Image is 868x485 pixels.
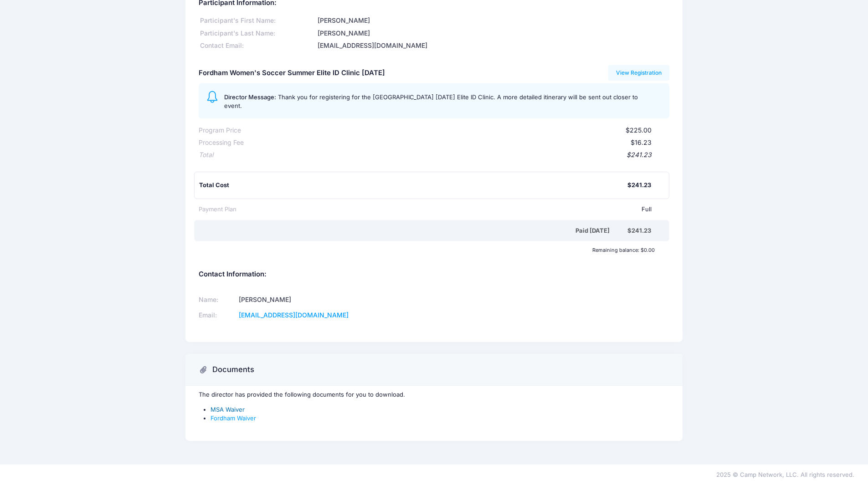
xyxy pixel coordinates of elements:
[200,226,627,235] div: Paid [DATE]
[194,247,659,253] div: Remaining balance: $0.00
[212,365,254,374] h3: Documents
[199,126,241,135] div: Program Price
[239,311,349,319] a: [EMAIL_ADDRESS][DOMAIN_NAME]
[316,29,669,38] div: [PERSON_NAME]
[236,292,422,307] td: [PERSON_NAME]
[199,41,316,51] div: Contact Email:
[199,181,627,190] div: Total Cost
[199,271,669,279] h5: Contact Information:
[244,138,652,148] div: $16.23
[199,138,244,148] div: Processing Fee
[716,471,854,478] span: 2025 © Camp Network, LLC. All rights reserved.
[316,16,669,26] div: [PERSON_NAME]
[213,150,652,160] div: $241.23
[199,16,316,26] div: Participant's First Name:
[608,65,670,81] a: View Registration
[199,390,669,399] p: The director has provided the following documents for you to download.
[199,292,236,307] td: Name:
[224,93,276,101] span: Director Message:
[199,29,316,38] div: Participant's Last Name:
[211,406,245,413] a: MSA Waiver
[626,126,652,134] span: $225.00
[224,93,638,110] span: Thank you for registering for the [GEOGRAPHIC_DATA] [DATE] Elite ID Clinic. A more detailed itine...
[211,414,256,422] a: Fordham Waiver
[627,181,651,190] div: $241.23
[199,69,385,77] h5: Fordham Women's Soccer Summer Elite ID Clinic [DATE]
[316,41,669,51] div: [EMAIL_ADDRESS][DOMAIN_NAME]
[199,205,236,214] div: Payment Plan
[199,150,213,160] div: Total
[199,307,236,323] td: Email:
[236,205,652,214] div: Full
[627,226,651,235] div: $241.23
